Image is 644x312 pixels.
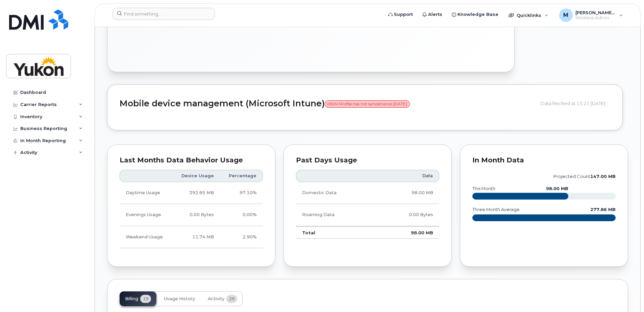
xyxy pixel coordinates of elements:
span: [PERSON_NAME].[PERSON_NAME] [575,10,616,15]
td: 98.00 MB [376,182,439,204]
tr: Weekdays from 6:00pm to 8:00am [120,204,263,226]
span: Usage History [164,296,195,302]
td: 0.00% [220,204,263,226]
th: Data [376,170,439,182]
th: Percentage [220,170,263,182]
a: Alerts [418,8,447,21]
div: Last Months Data Behavior Usage [120,157,263,164]
div: In Month Data [472,157,616,164]
span: Alerts [428,11,442,18]
a: Knowledge Base [447,8,503,21]
td: 2.90% [220,226,263,248]
text: 277.86 MB [590,207,616,212]
td: 98.00 MB [376,226,439,239]
div: Past Days Usage [296,157,439,164]
td: Evenings Usage [120,204,172,226]
div: Mitchel.Williams [554,8,628,22]
span: Wireless Admin [575,15,616,21]
tspan: 147.00 MB [590,174,616,179]
span: Knowledge Base [457,11,498,18]
td: Daytime Usage [120,182,172,204]
span: Quicklinks [517,12,541,18]
td: 0.00 Bytes [376,204,439,226]
th: Device Usage [172,170,220,182]
td: Roaming Data [296,204,376,226]
div: Quicklinks [504,8,553,22]
td: 392.85 MB [172,182,220,204]
span: MDM Profile has not synced since [DATE] [325,100,410,108]
text: 98.00 MB [546,186,568,191]
td: 97.10% [220,182,263,204]
text: three month average [472,207,520,212]
td: Total [296,226,376,239]
span: Support [394,11,413,18]
td: 11.74 MB [172,226,220,248]
tr: Friday from 6:00pm to Monday 8:00am [120,226,263,248]
td: Weekend Usage [120,226,172,248]
span: 29 [226,295,237,303]
span: M [563,11,568,19]
input: Find something... [113,8,215,20]
td: 0.00 Bytes [172,204,220,226]
span: Activity [208,296,224,302]
h2: Mobile device management (Microsoft Intune) [120,99,536,108]
text: this month [472,186,495,191]
div: Data fetched at 15:21 [DATE] [541,97,610,110]
text: projected count [553,174,616,179]
td: Domestic Data [296,182,376,204]
a: Support [383,8,418,21]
